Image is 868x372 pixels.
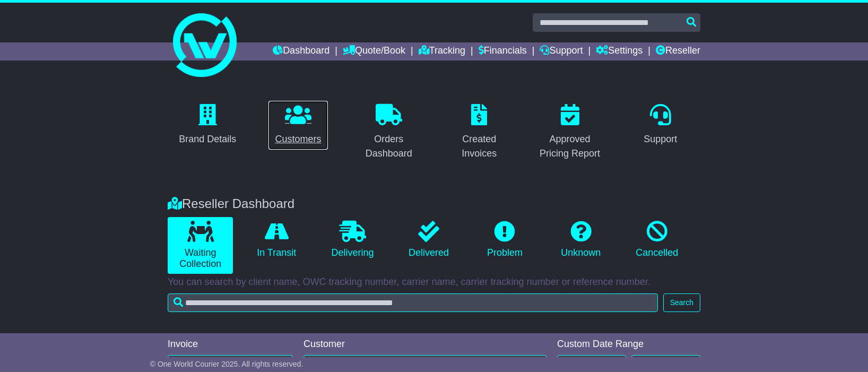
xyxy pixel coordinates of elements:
p: You can search by client name, OWC tracking number, carrier name, carrier tracking number or refe... [168,276,700,288]
a: Approved Pricing Report [530,100,610,165]
div: Invoice [168,339,293,350]
a: Tracking [419,42,465,60]
div: Created Invoices [446,132,513,161]
a: In Transit [244,217,309,263]
div: Approved Pricing Report [537,132,603,161]
span: © One World Courier 2025. All rights reserved. [150,360,303,368]
a: Quote/Book [343,42,405,60]
a: Support [637,100,684,150]
div: Reseller Dashboard [162,196,706,212]
a: Brand Details [172,100,243,150]
a: Waiting Collection [168,217,233,274]
div: Orders Dashboard [355,132,422,161]
a: Support [540,42,583,60]
div: Brand Details [179,132,236,146]
div: Customer [303,339,546,350]
button: Search [663,293,700,312]
div: Support [644,132,677,146]
a: Delivering [320,217,385,263]
div: Custom Date Range [557,339,700,350]
a: Customers [268,100,328,150]
a: Orders Dashboard [349,100,429,165]
a: Dashboard [273,42,329,60]
a: Problem [472,217,537,263]
a: Reseller [656,42,700,60]
a: Delivered [396,217,461,263]
a: Unknown [548,217,613,263]
a: Created Invoices [439,100,519,165]
a: Cancelled [624,217,690,263]
a: Financials [479,42,527,60]
a: Settings [596,42,643,60]
div: Customers [275,132,321,146]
